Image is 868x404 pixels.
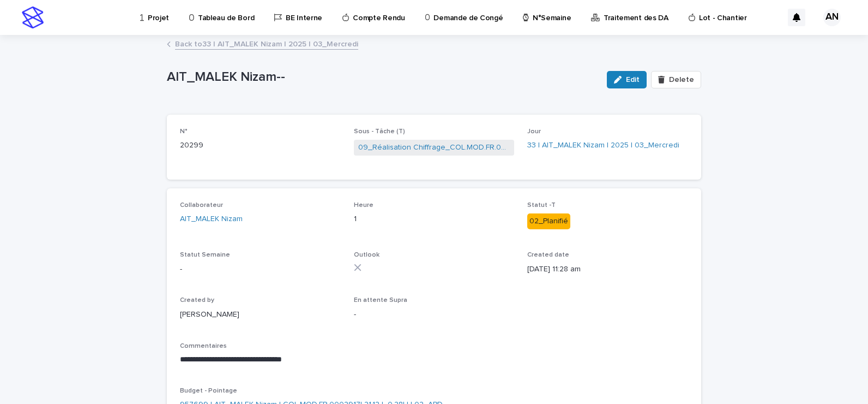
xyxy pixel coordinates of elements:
span: Budget - Pointage [180,388,237,394]
p: [PERSON_NAME] [180,309,341,320]
a: AIT_MALEK Nizam [180,213,243,225]
button: Delete [651,71,701,88]
p: 20299 [180,140,341,151]
span: Created by [180,297,214,304]
img: stacker-logo-s-only.png [22,7,44,28]
span: Statut Semaine [180,252,230,258]
span: Sous - Tâche (T) [354,128,405,135]
span: Heure [354,202,373,209]
p: [DATE] 11:28 am [527,264,688,275]
span: Created date [527,252,569,258]
a: 33 | AIT_MALEK Nizam | 2025 | 03_Mercredi [527,140,679,151]
div: AN [823,9,841,26]
span: En attente Supra [354,297,407,304]
span: Outlook [354,252,379,258]
span: Jour [527,128,541,135]
p: - [354,309,515,320]
span: Statut -T [527,202,556,209]
span: Delete [669,76,694,84]
span: Edit [626,76,640,84]
span: Collaborateur [180,202,223,209]
p: AIT_MALEK Nizam-- [167,69,598,85]
p: 1 [354,213,515,225]
a: 09_Réalisation Chiffrage_COL.MOD.FR.0002917 [358,142,510,153]
a: Back to33 | AIT_MALEK Nizam | 2025 | 03_Mercredi [175,37,358,50]
button: Edit [607,71,647,88]
div: 02_Planifié [527,213,570,229]
p: - [180,264,341,275]
span: Commentaires [180,343,227,349]
span: N° [180,128,188,135]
